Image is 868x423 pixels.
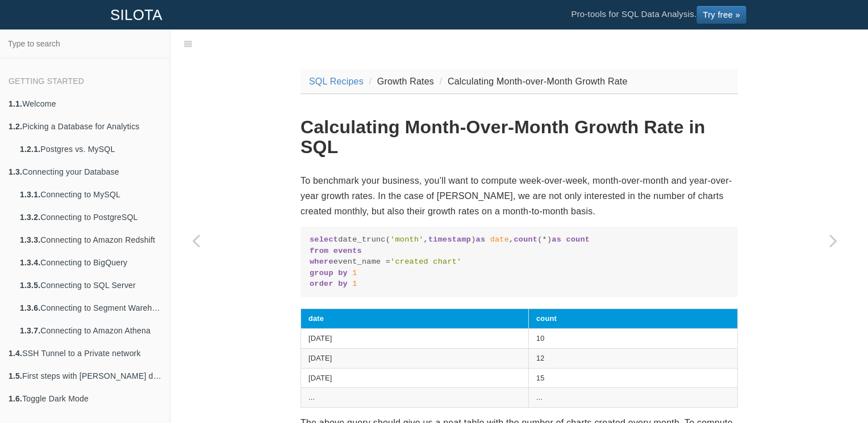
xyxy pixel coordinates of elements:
a: 1.3.1.Connecting to MySQL [11,183,170,206]
a: 1.3.3.Connecting to Amazon Redshift [11,229,170,251]
span: from [310,247,328,255]
b: 1.3.7. [20,326,40,335]
td: [DATE] [301,329,529,349]
span: by [338,280,348,288]
span: 'month' [390,235,424,244]
b: 1.3. [9,167,22,176]
a: 1.3.7.Connecting to Amazon Athena [11,319,170,342]
p: To benchmark your business, you’ll want to compute week-over-week, month-over-month and year-over... [301,173,738,219]
a: Try free » [696,6,746,24]
td: [DATE] [301,348,529,368]
b: 1.3.4. [20,258,40,267]
span: count [566,235,590,244]
a: Next page: Calculating Exponential Growth Rate [808,58,859,423]
b: 1.5. [9,371,22,380]
a: 1.3.5.Connecting to SQL Server [11,274,170,297]
span: count [514,235,537,244]
b: 1.3.3. [20,235,40,244]
span: select [310,235,338,244]
b: 1.3.6. [20,303,40,312]
td: [DATE] [301,368,529,388]
a: SQL Recipes [309,77,364,86]
td: 15 [529,368,738,388]
b: 1.1. [9,99,22,108]
b: 1.6. [9,394,22,403]
span: timestamp [428,235,471,244]
td: ... [529,388,738,408]
span: date [490,235,509,244]
input: Type to search [3,33,166,54]
span: where [310,257,333,266]
b: 1.4. [9,349,22,358]
td: ... [301,388,529,408]
b: 1.3.2. [20,213,40,222]
span: as [552,235,561,244]
th: count [529,309,738,329]
b: 1.2.1. [20,145,40,154]
td: 12 [529,348,738,368]
span: as [476,235,486,244]
li: Pro-tools for SQL Data Analysis. [560,1,758,29]
b: 1.2. [9,122,22,131]
b: 1.3.1. [20,190,40,199]
span: 1 [352,269,357,277]
span: by [338,269,348,277]
span: 'created chart' [390,257,461,266]
a: 1.3.4.Connecting to BigQuery [11,251,170,274]
td: 10 [529,329,738,349]
h1: Calculating Month-Over-Month Growth Rate in SQL [301,117,738,157]
a: 1.3.6.Connecting to Segment Warehouse [11,297,170,319]
a: 1.2.1.Postgres vs. MySQL [11,138,170,160]
li: Growth Rates [366,74,435,89]
code: date_trunc( , ) , (*) event_name = [310,234,729,289]
span: order [310,280,333,288]
b: 1.3.5. [20,281,40,290]
a: 1.3.2.Connecting to PostgreSQL [11,206,170,229]
th: date [301,309,529,329]
span: 1 [352,280,357,288]
a: Previous page: Calculating Difference from Beginning Row [170,58,222,423]
span: events [333,247,362,255]
span: group [310,269,333,277]
a: SILOTA [102,1,171,29]
li: Calculating Month-over-Month Growth Rate [437,74,628,89]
